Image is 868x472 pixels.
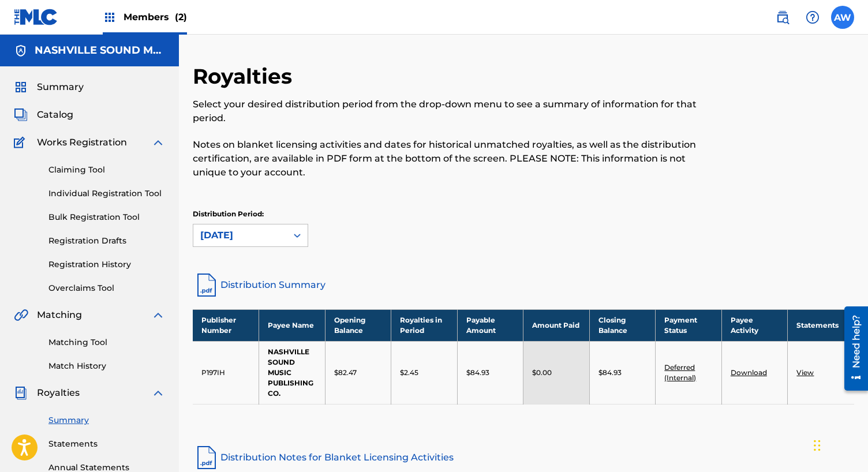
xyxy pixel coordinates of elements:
th: Payee Activity [721,309,788,341]
p: $84.93 [598,368,622,378]
img: Matching [14,308,28,322]
span: Members [124,10,187,24]
a: Registration History [48,259,165,271]
img: Works Registration [14,136,29,149]
th: Amount Paid [523,309,590,341]
p: Notes on blanket licensing activities and dates for historical unmatched royalties, as well as th... [193,138,702,179]
a: View [796,368,814,377]
th: Statements [788,309,854,341]
div: User Menu [831,6,854,29]
img: Accounts [14,44,28,58]
th: Payable Amount [457,309,523,341]
p: $84.93 [466,368,489,378]
th: Opening Balance [325,309,391,341]
a: Match History [48,360,165,372]
span: Summary [37,80,84,94]
th: Payee Name [259,309,325,341]
a: Distribution Notes for Blanket Licensing Activities [193,444,854,471]
a: Claiming Tool [48,164,165,176]
p: $0.00 [532,368,552,378]
td: NASHVILLE SOUND MUSIC PUBLISHING CO. [259,341,325,404]
a: Download [731,368,767,377]
th: Payment Status [656,309,722,341]
img: expand [151,136,165,149]
iframe: Resource Center [836,301,868,396]
a: Statements [48,438,165,450]
a: Deferred (Internal) [664,363,696,382]
a: Summary [48,414,165,426]
span: Catalog [37,108,73,122]
span: (2) [175,12,187,23]
img: help [806,10,820,24]
iframe: Chat Widget [810,417,868,472]
td: P197IH [193,341,259,404]
th: Closing Balance [589,309,656,341]
p: Distribution Period: [193,209,308,219]
a: Overclaims Tool [48,282,165,294]
img: MLC Logo [14,9,58,25]
th: Publisher Number [193,309,259,341]
span: Works Registration [37,136,127,149]
a: Bulk Registration Tool [48,211,165,223]
a: Registration Drafts [48,235,165,247]
img: Top Rightsholders [103,10,117,24]
a: SummarySummary [14,80,84,94]
img: distribution-summary-pdf [193,271,220,299]
div: [DATE] [200,228,280,242]
a: Distribution Summary [193,271,854,299]
span: Royalties [37,386,80,400]
p: Select your desired distribution period from the drop-down menu to see a summary of information f... [193,98,702,125]
img: expand [151,386,165,400]
h5: NASHVILLE SOUND MUSIC PUBLISHING CO. [35,44,165,57]
span: Matching [37,308,82,322]
a: Matching Tool [48,336,165,349]
div: Help [801,6,824,29]
img: Royalties [14,386,28,400]
th: Royalties in Period [391,309,458,341]
h2: Royalties [193,63,298,89]
a: Public Search [771,6,794,29]
img: Summary [14,80,28,94]
a: CatalogCatalog [14,108,73,122]
div: Drag [814,428,821,463]
img: Catalog [14,108,28,122]
img: pdf [193,444,220,471]
img: search [776,10,790,24]
p: $2.45 [400,368,418,378]
p: $82.47 [334,368,357,378]
img: expand [151,308,165,322]
a: Individual Registration Tool [48,188,165,200]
